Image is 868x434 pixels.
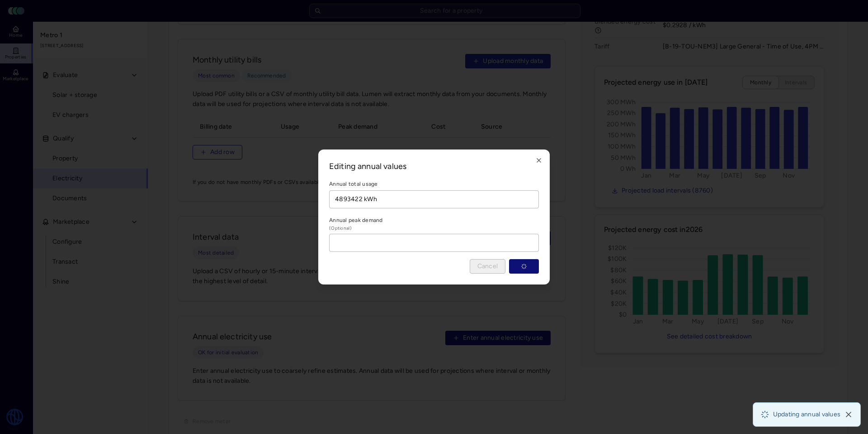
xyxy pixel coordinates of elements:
[329,225,539,232] span: (Optional)
[477,261,498,271] span: Cancel
[470,259,506,274] button: Cancel
[329,216,539,225] label: Annual peak demand
[329,179,539,188] label: Annual total usage
[773,410,841,419] span: Updating annual values
[329,160,539,172] h2: Editing annual values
